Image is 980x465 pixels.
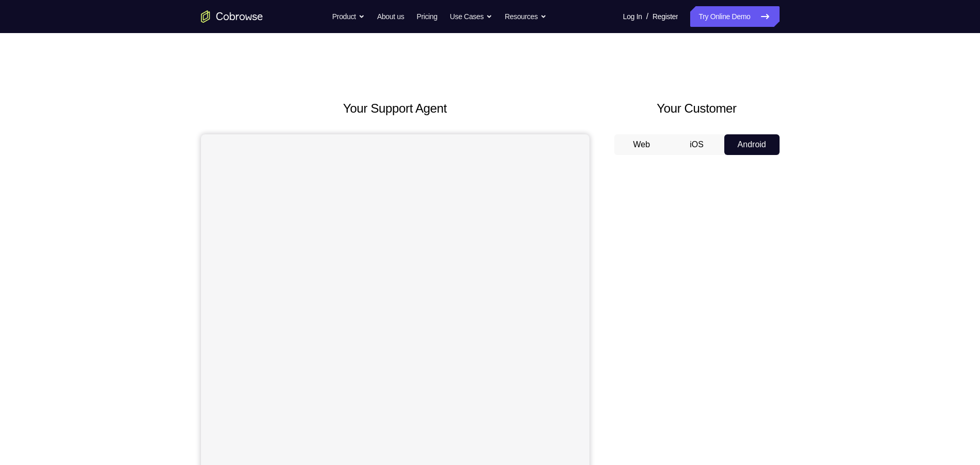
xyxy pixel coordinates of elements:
[505,6,547,27] button: Resources
[669,134,724,155] button: iOS
[614,134,670,155] button: Web
[416,6,437,27] a: Pricing
[623,6,642,27] a: Log In
[652,6,678,27] a: Register
[690,6,779,27] a: Try Online Demo
[614,99,780,118] h2: Your Customer
[201,99,589,118] h2: Your Support Agent
[201,10,263,23] a: Go to the home page
[332,6,365,27] button: Product
[724,134,780,155] button: Android
[377,6,404,27] a: About us
[450,6,492,27] button: Use Cases
[646,10,648,23] span: /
